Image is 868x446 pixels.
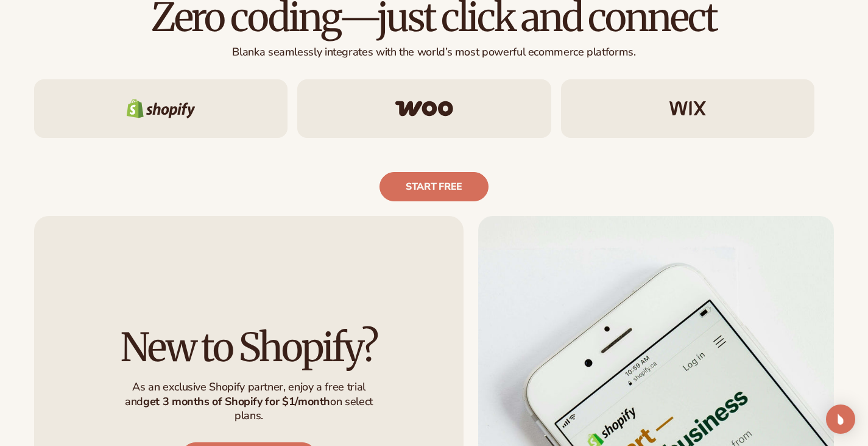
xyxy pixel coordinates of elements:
[669,101,706,116] img: Wix logo.
[826,405,855,434] div: Open Intercom Messenger
[121,327,377,368] h2: New to Shopify?
[379,172,489,201] a: Start free
[395,101,453,117] img: Woo commerce logo.
[143,394,330,409] strong: get 3 months of Shopify for $1/month
[127,99,196,118] img: Shopify logo.
[117,380,381,423] p: As an exclusive Shopify partner, enjoy a free trial and on select plans.
[34,45,834,59] p: Blanka seamlessly integrates with the world’s most powerful ecommerce platforms.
